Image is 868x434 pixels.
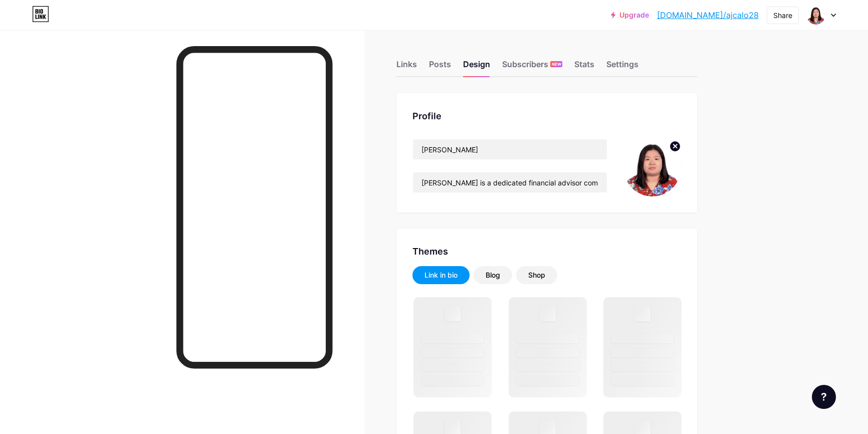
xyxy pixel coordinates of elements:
div: Profile [412,109,681,123]
input: Bio [413,172,607,192]
div: Design [463,58,490,76]
div: Stats [574,58,594,76]
div: Settings [606,58,638,76]
div: Posts [429,58,451,76]
div: Blog [486,270,500,280]
img: AE Calo [806,6,825,25]
div: Links [396,58,417,76]
span: NEW [552,61,561,67]
div: Share [773,10,792,21]
div: Link in bio [424,270,458,280]
img: AE Calo [623,139,681,196]
div: Subscribers [502,58,562,76]
div: Themes [412,245,681,258]
input: Name [413,139,607,159]
a: [DOMAIN_NAME]/ajcalo28 [657,9,759,21]
div: Shop [528,270,545,280]
a: Upgrade [611,11,649,19]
